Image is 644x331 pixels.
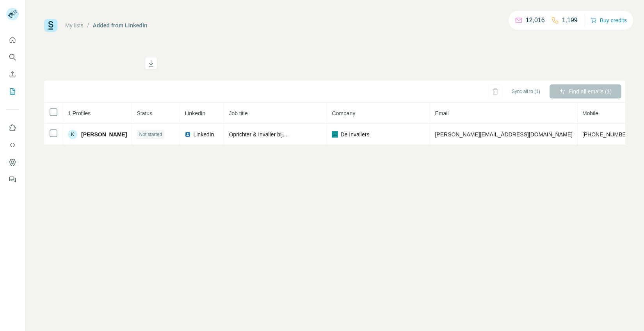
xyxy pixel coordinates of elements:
li: / [87,21,89,29]
span: LinkedIn [193,131,214,138]
img: Surfe Logo [44,19,57,32]
h1: Added from LinkedIn [44,57,138,70]
span: De Invallers [340,131,369,138]
button: Search [6,50,19,64]
span: Company [332,110,355,116]
button: Dashboard [6,155,19,169]
img: LinkedIn logo [185,131,191,138]
img: company-logo [332,131,338,138]
button: Feedback [6,172,19,186]
button: Enrich CSV [6,67,19,81]
span: [PERSON_NAME] [81,131,127,138]
button: Use Surfe API [6,138,19,152]
button: Use Surfe on LinkedIn [6,121,19,135]
span: [PERSON_NAME][EMAIL_ADDRESS][DOMAIN_NAME] [435,131,572,138]
div: Added from LinkedIn [93,21,148,29]
span: Email [435,110,448,116]
span: Oprichter & Invaller bij.... [229,131,288,138]
button: Quick start [6,33,19,47]
a: My lists [65,22,84,29]
span: Not started [139,131,162,138]
span: Sync all to (1) [512,88,540,95]
button: My lists [6,84,19,98]
span: [PHONE_NUMBER] [582,131,632,138]
p: 1,199 [562,16,578,25]
span: Status [137,110,152,116]
p: 12,016 [526,16,545,25]
span: Job title [229,110,247,116]
div: K [68,130,77,139]
span: Mobile [582,110,598,116]
button: Buy credits [591,15,627,26]
button: Sync all to (1) [506,86,546,97]
span: 1 Profiles [68,110,91,116]
span: LinkedIn [185,110,205,116]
